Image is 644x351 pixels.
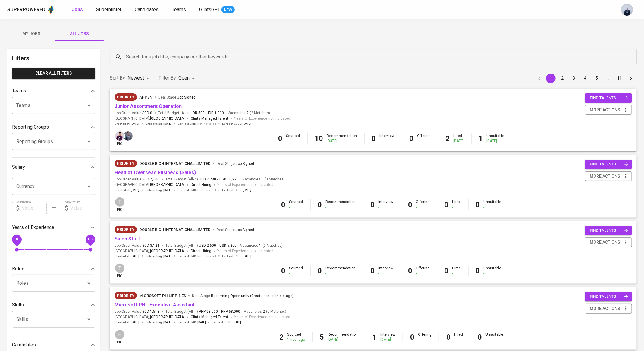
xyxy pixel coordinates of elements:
span: USD 2,600 [199,243,216,248]
div: - [379,271,394,276]
button: Go to page 2 [558,74,567,83]
b: 0 [372,134,376,143]
span: Created at : [115,122,139,126]
p: Candidates [12,341,36,349]
span: Double Rich International Limited [139,227,211,232]
button: find talents [585,226,632,235]
span: Created at : [115,320,139,324]
button: more actions [585,105,632,115]
div: Unsuitable [487,133,504,144]
div: - [289,271,303,276]
div: Candidates [12,339,95,351]
p: Skills [12,301,24,309]
b: 0 [371,267,375,275]
a: Jobs [72,6,84,14]
span: [DATE] [233,320,241,324]
span: 0 [16,237,18,241]
a: Microsoft PH - Executive Assistant [115,302,195,308]
div: Recommendation [328,332,358,342]
span: Years of Experience not indicated. [234,314,291,320]
div: pic [115,197,125,212]
span: Clear All filters [17,70,90,77]
span: All Jobs [59,30,100,38]
div: 1 hour ago [287,337,305,342]
span: Years of Experience not indicated. [217,248,274,254]
b: 0 [446,333,451,341]
button: Open [85,315,93,324]
span: Years of Experience not indicated. [234,116,291,122]
div: Interview [379,199,394,210]
span: Job Signed [177,95,196,99]
p: Teams [12,87,26,95]
p: Newest [127,74,144,82]
div: T [115,197,125,207]
div: Roles [12,263,95,275]
div: - [379,205,394,210]
p: Roles [12,265,24,272]
span: Total Budget (All-In) [165,309,240,314]
b: 10 [315,134,323,143]
b: 0 [408,267,413,275]
div: Recommendation [326,199,356,210]
img: jhon@glints.com [123,131,133,141]
button: find talents [585,160,632,169]
b: 0 [410,333,414,341]
button: Open [85,182,93,191]
span: 1 [260,177,263,182]
div: Hired [454,133,464,144]
b: 2 [446,134,450,143]
span: SGD 1,518 [142,309,159,314]
span: SGD 7,100 [142,177,159,182]
span: Onboarding : [145,122,172,126]
div: Offering [416,199,430,210]
div: Offering [418,332,432,342]
div: - [454,337,463,342]
button: more actions [585,304,632,314]
span: find talents [590,227,628,234]
b: 1 [372,333,377,341]
div: - [485,337,503,342]
span: [GEOGRAPHIC_DATA] [150,116,185,122]
div: - [416,205,430,210]
span: NEW [221,7,235,13]
span: Re-farming Opportunity (Create deal in this stage) [211,294,294,298]
span: Earliest EMD : [178,320,206,324]
button: Open [85,101,93,110]
a: Junior Assortment Operation [115,103,182,109]
div: Hired [452,199,461,210]
span: Not indicated [197,254,216,259]
p: Filter By [159,74,176,82]
div: - [452,271,461,276]
span: Priority [115,160,137,166]
span: Created at : [115,188,139,192]
div: Salary [12,161,95,173]
input: Value [22,202,47,214]
span: more actions [590,106,620,114]
p: Years of Experience [12,224,54,231]
span: find talents [590,161,628,168]
div: pic [115,263,125,279]
img: erwin@glints.com [115,131,124,141]
span: Onboarding : [145,188,172,192]
div: New Job received from Demand Team [115,226,137,233]
div: Unsuitable [485,332,503,342]
span: [DATE] [243,122,251,126]
b: 2 [279,333,284,341]
div: New Job received from Demand Team [115,93,137,101]
h6: Filters [12,53,95,63]
div: [DATE] [454,139,464,144]
span: Deal Stage : [217,228,254,232]
div: Open [178,73,197,84]
div: Hired [452,266,461,276]
div: Newest [127,73,151,84]
div: - [416,271,430,276]
div: New Job received from Demand Team [115,160,137,167]
span: Priority [115,293,137,299]
span: [DATE] [163,188,172,192]
div: … [603,75,613,81]
span: Glints Managed Talent [191,315,228,319]
span: find talents [590,293,628,300]
span: [GEOGRAPHIC_DATA] [150,248,185,254]
b: 0 [445,201,449,209]
span: - [217,243,218,248]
